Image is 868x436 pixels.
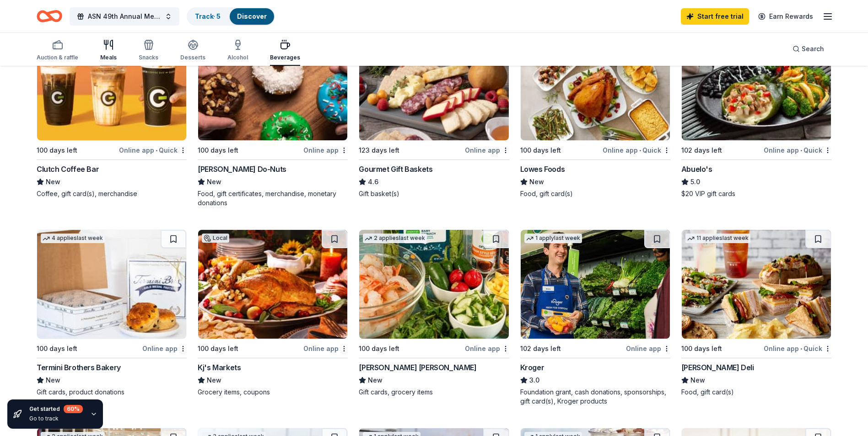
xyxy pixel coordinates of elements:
[139,54,158,61] div: Snacks
[359,164,432,175] div: Gourmet Gift Baskets
[800,147,802,154] span: •
[198,229,348,397] a: Image for Kj's MarketsLocal100 days leftOnline appKj's MarketsNewGrocery items, coupons
[520,362,545,373] div: Kroger
[37,145,77,156] div: 100 days left
[29,405,83,413] div: Get started
[764,343,831,354] div: Online app Quick
[37,362,121,373] div: Termini Brothers Bakery
[626,343,670,354] div: Online app
[46,375,60,386] span: New
[303,144,348,156] div: Online app
[198,145,238,156] div: 100 days left
[359,230,508,339] img: Image for Harris Teeter
[37,36,78,66] button: Auction & raffle
[465,343,509,354] div: Online app
[227,54,248,61] div: Alcohol
[520,145,561,156] div: 100 days left
[37,5,62,27] a: Home
[237,12,267,20] a: Discover
[529,176,544,187] span: New
[359,362,476,373] div: [PERSON_NAME] [PERSON_NAME]
[198,31,348,207] a: Image for Shipley Do-Nuts1 applylast week100 days leftOnline app[PERSON_NAME] Do-NutsNewFood, gif...
[681,145,722,156] div: 102 days left
[142,343,187,354] div: Online app
[682,32,831,140] img: Image for Abuelo's
[195,12,221,20] a: Track· 5
[639,147,641,154] span: •
[520,343,561,354] div: 102 days left
[46,176,60,187] span: New
[681,31,831,198] a: Image for Abuelo's Top rated4 applieslast week102 days leftOnline app•QuickAbuelo's5.0$20 VIP gif...
[520,229,670,406] a: Image for Kroger1 applylast week102 days leftOnline appKroger3.0Foundation grant, cash donations,...
[685,234,750,243] div: 11 applies last week
[37,54,78,61] div: Auction & raffle
[681,8,749,25] a: Start free trial
[529,375,539,386] span: 3.0
[681,189,831,198] div: $20 VIP gift cards
[100,54,117,61] div: Meals
[690,375,705,386] span: New
[603,144,670,156] div: Online app Quick
[198,230,347,339] img: Image for Kj's Markets
[207,375,221,386] span: New
[465,144,509,156] div: Online app
[521,32,670,140] img: Image for Lowes Foods
[303,343,348,354] div: Online app
[180,54,205,61] div: Desserts
[802,43,824,54] span: Search
[37,31,187,198] a: Image for Clutch Coffee BarLocal100 days leftOnline app•QuickClutch Coffee BarNewCoffee, gift car...
[521,230,670,339] img: Image for Kroger
[681,229,831,397] a: Image for McAlister's Deli11 applieslast week100 days leftOnline app•Quick[PERSON_NAME] DeliNewFo...
[520,388,670,406] div: Foundation grant, cash donations, sponsorships, gift card(s), Kroger products
[368,375,383,386] span: New
[198,164,286,175] div: [PERSON_NAME] Do-Nuts
[359,31,509,198] a: Image for Gourmet Gift Baskets11 applieslast week123 days leftOnline appGourmet Gift Baskets4.6Gi...
[37,32,186,140] img: Image for Clutch Coffee Bar
[29,415,83,422] div: Go to track
[202,234,229,243] div: Local
[37,388,187,397] div: Gift cards, product donations
[785,40,831,58] button: Search
[198,343,238,354] div: 100 days left
[119,144,187,156] div: Online app Quick
[368,176,378,187] span: 4.6
[359,32,508,140] img: Image for Gourmet Gift Baskets
[100,36,117,66] button: Meals
[207,176,221,187] span: New
[764,144,831,156] div: Online app Quick
[37,189,187,198] div: Coffee, gift card(s), merchandise
[681,362,754,373] div: [PERSON_NAME] Deli
[156,147,157,154] span: •
[139,36,158,66] button: Snacks
[198,189,348,207] div: Food, gift certificates, merchandise, monetary donations
[681,388,831,397] div: Food, gift card(s)
[520,189,670,198] div: Food, gift card(s)
[37,343,77,354] div: 100 days left
[359,145,399,156] div: 123 days left
[41,234,105,243] div: 4 applies last week
[800,345,802,352] span: •
[270,54,300,61] div: Beverages
[359,343,399,354] div: 100 days left
[198,388,348,397] div: Grocery items, coupons
[88,11,161,22] span: ASN 49th Annual Meeting
[682,230,831,339] img: Image for McAlister's Deli
[198,362,241,373] div: Kj's Markets
[681,343,722,354] div: 100 days left
[524,234,582,243] div: 1 apply last week
[520,164,565,175] div: Lowes Foods
[363,234,427,243] div: 2 applies last week
[70,7,179,26] button: ASN 49th Annual Meeting
[198,32,347,140] img: Image for Shipley Do-Nuts
[270,36,300,66] button: Beverages
[520,31,670,198] a: Image for Lowes FoodsLocal100 days leftOnline app•QuickLowes FoodsNewFood, gift card(s)
[37,229,187,397] a: Image for Termini Brothers Bakery4 applieslast week100 days leftOnline appTermini Brothers Bakery...
[359,229,509,397] a: Image for Harris Teeter2 applieslast week100 days leftOnline app[PERSON_NAME] [PERSON_NAME]NewGif...
[187,7,275,26] button: Track· 5Discover
[681,164,712,175] div: Abuelo's
[690,176,700,187] span: 5.0
[753,8,819,25] a: Earn Rewards
[37,230,186,339] img: Image for Termini Brothers Bakery
[37,164,99,175] div: Clutch Coffee Bar
[227,36,248,66] button: Alcohol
